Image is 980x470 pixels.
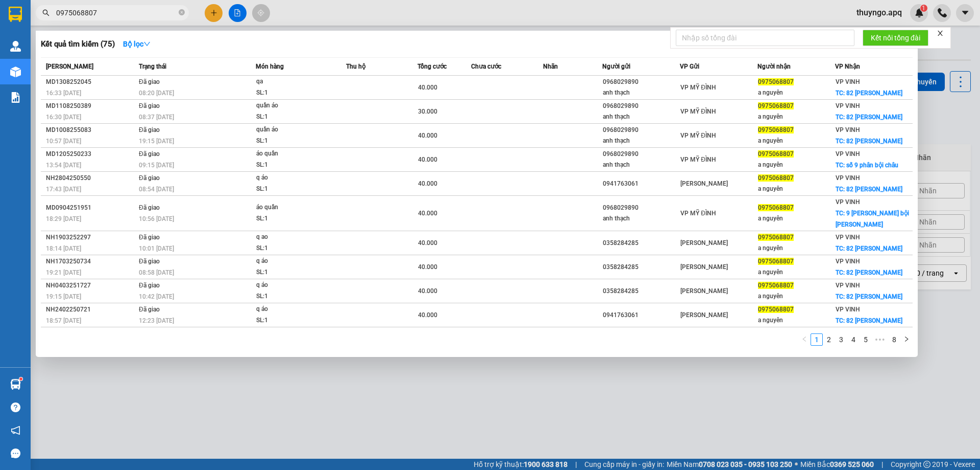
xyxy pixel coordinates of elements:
[801,336,807,342] span: left
[836,78,860,85] span: VP VINH
[256,160,333,171] div: SL: 1
[139,245,174,252] span: 10:01 [DATE]
[758,213,835,224] div: a nguyên
[758,306,794,313] span: 0975068807
[46,203,136,213] div: MD0904251951
[256,76,333,87] div: qa
[860,334,871,345] a: 5
[758,150,794,158] span: 0975068807
[836,317,902,324] span: TC: 82 [PERSON_NAME]
[680,239,728,247] span: [PERSON_NAME]
[758,87,835,98] div: a nguyên
[179,8,185,18] span: close-circle
[418,63,447,70] span: Tổng cước
[471,63,501,70] span: Chưa cước
[758,111,835,122] div: a nguyên
[543,63,558,70] span: Nhãn
[680,156,716,163] span: VP MỸ ĐÌNH
[139,204,160,211] span: Đã giao
[680,263,728,271] span: [PERSON_NAME]
[798,333,811,346] li: Previous Page
[680,180,728,187] span: [PERSON_NAME]
[11,449,20,458] span: message
[139,63,166,70] span: Trạng thái
[758,160,835,170] div: a nguyên
[19,377,22,381] sup: 1
[836,245,902,252] span: TC: 82 [PERSON_NAME]
[139,293,174,300] span: 10:42 [DATE]
[603,286,679,297] div: 0358284285
[256,304,333,315] div: q áo
[603,213,679,224] div: anh thạch
[823,333,835,346] li: 2
[757,63,791,70] span: Người nhận
[42,9,50,16] span: search
[836,234,860,241] span: VP VINH
[835,333,847,346] li: 3
[11,402,20,412] span: question-circle
[418,263,437,271] span: 40.000
[46,293,81,300] span: 19:15 [DATE]
[758,204,794,211] span: 0975068807
[758,291,835,302] div: a nguyên
[46,317,81,324] span: 18:57 [DATE]
[10,41,21,52] img: warehouse-icon
[143,40,151,48] span: down
[139,282,160,289] span: Đã giao
[758,136,835,146] div: a nguyên
[758,174,794,182] span: 0975068807
[46,63,93,70] span: [PERSON_NAME]
[418,287,437,295] span: 40.000
[603,87,679,98] div: anh thạch
[811,333,823,346] li: 1
[256,111,333,123] div: SL: 1
[139,234,160,241] span: Đã giao
[836,138,902,145] span: TC: 82 [PERSON_NAME]
[603,262,679,273] div: 0358284285
[139,150,160,158] span: Đã giao
[836,198,860,206] span: VP VINH
[418,210,437,217] span: 40.000
[863,30,928,46] button: Kết nối tổng đài
[603,178,679,189] div: 0941763061
[139,114,174,121] span: 08:37 [DATE]
[46,138,81,145] span: 10:57 [DATE]
[603,160,679,170] div: anh thạch
[937,30,944,37] span: close
[847,333,860,346] li: 4
[256,63,284,70] span: Món hàng
[836,126,860,133] span: VP VINH
[256,256,333,267] div: q áo
[603,136,679,146] div: anh thạch
[871,32,920,43] span: Kết nối tổng đài
[836,282,860,289] span: VP VINH
[256,202,333,213] div: áo quần
[9,7,22,22] img: logo-vxr
[46,149,136,160] div: MD1205250233
[46,215,81,222] span: 18:29 [DATE]
[603,203,679,213] div: 0968029890
[139,215,174,222] span: 10:56 [DATE]
[115,36,159,52] button: Bộ lọcdown
[139,138,174,145] span: 19:15 [DATE]
[139,78,160,85] span: Đã giao
[10,379,21,390] img: warehouse-icon
[46,232,136,243] div: NH1903252297
[256,172,333,184] div: q áo
[139,102,160,109] span: Đã giao
[676,30,854,46] input: Nhập số tổng đài
[836,258,860,265] span: VP VINH
[872,333,888,346] span: •••
[758,267,835,278] div: a nguyên
[256,267,333,278] div: SL: 1
[179,9,185,15] span: close-circle
[46,173,136,184] div: NH2804250550
[680,210,716,217] span: VP MỸ ĐÌNH
[603,238,679,249] div: 0358284285
[256,184,333,195] div: SL: 1
[139,126,160,133] span: Đã giao
[46,114,81,121] span: 16:30 [DATE]
[680,132,716,139] span: VP MỸ ĐÌNH
[758,184,835,194] div: a nguyên
[603,101,679,111] div: 0968029890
